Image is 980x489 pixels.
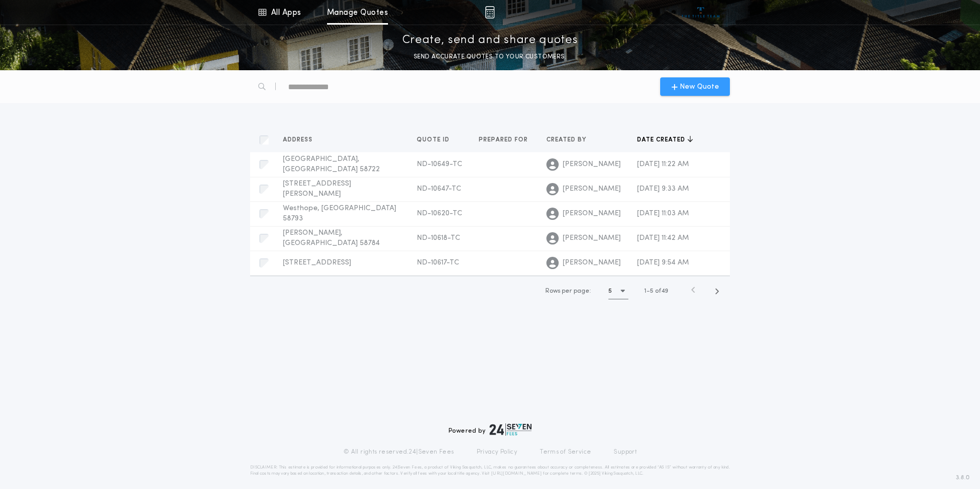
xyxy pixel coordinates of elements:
[417,234,460,242] span: ND-10618-TC
[563,233,621,243] span: [PERSON_NAME]
[283,259,351,267] span: [STREET_ADDRESS]
[563,209,621,219] span: [PERSON_NAME]
[477,448,518,456] a: Privacy Policy
[417,136,452,144] span: Quote ID
[563,258,621,268] span: [PERSON_NAME]
[448,423,532,436] div: Powered by
[417,259,459,267] span: ND-10617-TC
[650,288,654,294] span: 5
[655,287,668,296] span: of 49
[660,77,730,96] button: New Quote
[608,283,628,299] button: 5
[563,184,621,194] span: [PERSON_NAME]
[417,210,462,217] span: ND-10620-TC
[546,135,594,145] button: Created by
[417,160,462,168] span: ND-10649-TC
[283,155,380,173] span: [GEOGRAPHIC_DATA], [GEOGRAPHIC_DATA] 58722
[343,448,454,456] p: © All rights reserved. 24|Seven Fees
[644,288,646,294] span: 1
[485,6,495,18] img: img
[682,7,720,17] img: vs-icon
[540,448,591,456] a: Terms of Service
[637,210,689,217] span: [DATE] 11:03 AM
[563,159,621,170] span: [PERSON_NAME]
[283,135,320,145] button: Address
[283,180,351,198] span: [STREET_ADDRESS][PERSON_NAME]
[608,286,612,296] h1: 5
[283,136,315,144] span: Address
[637,160,689,168] span: [DATE] 11:22 AM
[614,448,637,456] a: Support
[637,185,689,193] span: [DATE] 9:33 AM
[545,288,591,294] span: Rows per page:
[491,472,542,476] a: [URL][DOMAIN_NAME]
[402,32,578,49] p: Create, send and share quotes
[283,205,396,222] span: Westhope, [GEOGRAPHIC_DATA] 58793
[283,229,380,247] span: [PERSON_NAME], [GEOGRAPHIC_DATA] 58784
[637,135,693,145] button: Date created
[956,473,970,482] span: 3.8.0
[417,135,457,145] button: Quote ID
[680,81,719,92] span: New Quote
[414,52,566,62] p: SEND ACCURATE QUOTES TO YOUR CUSTOMERS.
[489,423,532,436] img: logo
[250,464,730,477] p: DISCLAIMER: This estimate is provided for informational purposes only. 24|Seven Fees, a product o...
[479,136,530,144] span: Prepared for
[546,136,588,144] span: Created by
[637,136,687,144] span: Date created
[417,185,461,193] span: ND-10647-TC
[637,234,689,242] span: [DATE] 11:42 AM
[637,259,689,267] span: [DATE] 9:54 AM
